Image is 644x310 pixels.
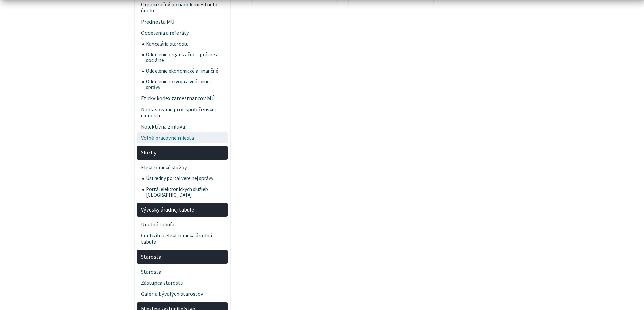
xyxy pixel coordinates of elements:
span: Nahlasovanie protispoločenskej činnosti [141,104,224,121]
a: Vývesky úradnej tabule [137,203,228,217]
a: Oddelenie ekonomické a finančné [142,66,228,77]
span: Služby [141,147,224,158]
a: Oddelenie organizačno – právne a sociálne [142,49,228,66]
a: Elektronické služby [137,162,228,173]
span: Centrálna elektronická úradná tabuľa [141,230,224,248]
span: Ústredný portál verejnej správy [146,173,224,184]
a: Etický kódex zamestnancov MÚ [137,93,228,104]
span: Oddelenie rozvoja a vnútornej správy [146,77,224,93]
span: Oddelenie organizačno – právne a sociálne [146,49,224,66]
a: Starosta [137,266,228,277]
a: Kancelária starostu [142,38,228,49]
span: Oddelenie ekonomické a finančné [146,66,224,77]
a: Voľné pracovné miesta [137,132,228,143]
span: Prednosta MÚ [141,16,224,27]
a: Úradná tabuľa [137,219,228,230]
a: Zástupca starostu [137,277,228,288]
span: Elektronické služby [141,162,224,173]
span: Portál elektronických služieb [GEOGRAPHIC_DATA] [146,184,224,201]
a: Centrálna elektronická úradná tabuľa [137,230,228,248]
a: Služby [137,146,228,160]
span: Kancelária starostu [146,38,224,49]
span: Oddelenia a referáty [141,27,224,38]
a: Galéria bývalých starostov [137,288,228,300]
a: Oddelenie rozvoja a vnútornej správy [142,77,228,93]
span: Zástupca starostu [141,277,224,288]
span: Kolektívna zmluva [141,121,224,132]
span: Vývesky úradnej tabule [141,204,224,216]
a: Starosta [137,250,228,264]
a: Kolektívna zmluva [137,121,228,132]
a: Oddelenia a referáty [137,27,228,38]
a: Nahlasovanie protispoločenskej činnosti [137,104,228,121]
a: Ústredný portál verejnej správy [142,173,228,184]
span: Starosta [141,266,224,277]
span: Galéria bývalých starostov [141,288,224,300]
span: Starosta [141,251,224,262]
span: Úradná tabuľa [141,219,224,230]
span: Voľné pracovné miesta [141,132,224,143]
a: Prednosta MÚ [137,16,228,27]
span: Etický kódex zamestnancov MÚ [141,93,224,104]
a: Portál elektronických služieb [GEOGRAPHIC_DATA] [142,184,228,201]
